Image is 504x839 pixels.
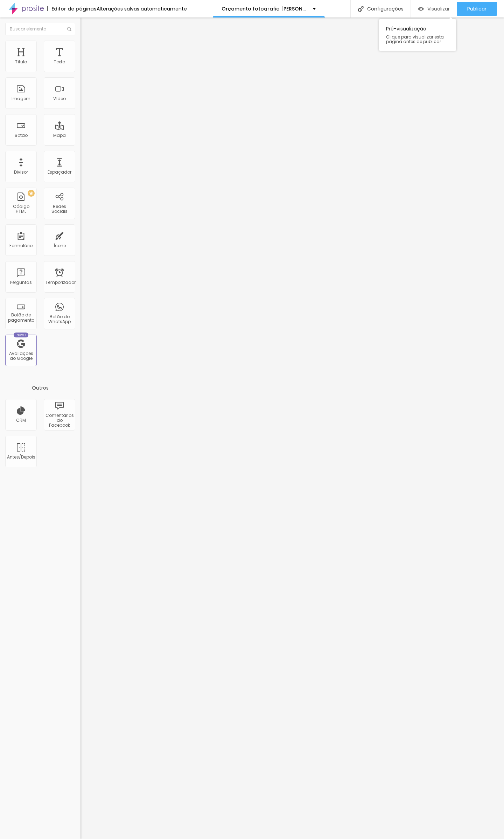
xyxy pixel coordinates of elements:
img: Ícone [67,27,71,31]
font: Orçamento fotografia [PERSON_NAME] [222,5,323,12]
font: Visualizar [427,5,450,12]
font: Espaçador [48,169,71,175]
font: CRM [16,417,26,423]
font: Texto [54,59,65,65]
font: Outros [32,384,49,391]
button: Visualizar [411,2,457,16]
input: Buscar elemento [5,23,75,35]
font: Título [15,59,27,65]
font: Imagem [12,96,30,102]
font: Avaliações do Google [9,350,33,361]
font: Pré-visualização [386,25,426,32]
font: Botão do WhatsApp [48,314,71,324]
font: Editor de páginas [51,5,97,12]
button: Publicar [457,2,497,16]
font: Formulário [9,243,33,249]
font: Antes/Depois [7,454,35,460]
img: view-1.svg [418,6,424,12]
font: Código HTML [13,203,29,214]
font: Publicar [467,5,486,12]
font: Clique para visualizar esta página antes de publicar. [386,34,444,44]
font: Botão de pagamento [8,312,34,323]
font: Mapa [53,132,66,138]
font: Comentários do Facebook [45,412,74,428]
font: Configurações [367,5,404,12]
font: Novo [16,333,26,337]
img: Ícone [358,6,364,12]
font: Vídeo [53,96,66,102]
font: Perguntas [10,279,32,285]
font: Ícone [54,243,66,249]
font: Redes Sociais [51,203,68,214]
font: Temporizador [45,279,76,285]
font: Alterações salvas automaticamente [97,5,187,12]
font: Divisor [14,169,28,175]
iframe: Editor [80,18,504,839]
font: Botão [15,132,28,138]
